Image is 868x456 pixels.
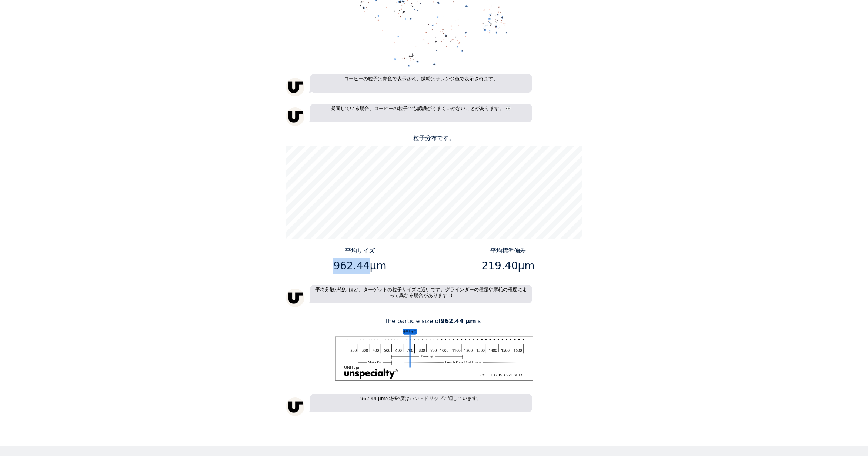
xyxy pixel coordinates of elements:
[286,78,304,96] img: unspecialty-logo
[310,74,532,93] p: コーヒーの粒子は青色で表示され、微粉はオレンジ色で表示されます。
[286,134,582,143] p: 粒子分布です。
[441,317,476,324] b: 962.44 μm
[437,258,580,274] p: 219.40μm
[289,258,431,274] p: 962.44μm
[286,107,304,126] img: unspecialty-logo
[286,289,304,307] img: unspecialty-logo
[437,246,580,255] p: 平均標準偏差
[403,330,417,333] tspan: 平均サイズ
[289,246,431,255] p: 平均サイズ
[286,397,304,416] img: unspecialty-logo
[310,104,532,122] p: 凝固している場合、コーヒーの粒子でも認識がうまくいかないことがあります。 👀
[310,285,532,303] p: 平均分散が低いほど、ターゲットの粒子サイズに近いです。グラインダーの種類や摩耗の程度によって異なる場合があります :)
[286,317,582,326] p: The particle size of is
[310,394,532,412] p: 962.44 µmの粉砕度はハンドドリップに適しています。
